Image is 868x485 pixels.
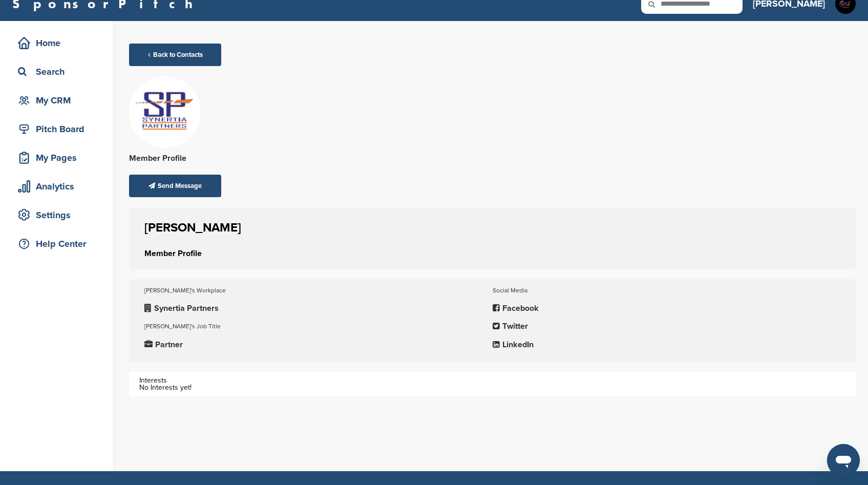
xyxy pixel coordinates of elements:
p: Social Media [493,284,841,297]
span: Interests [139,376,167,385]
a: Facebook [493,302,841,315]
p: [PERSON_NAME]'s Workplace [144,284,493,297]
a: Help Center [10,232,102,256]
h3: Member Profile [129,152,221,164]
h1: [PERSON_NAME] [144,219,840,237]
a: Back to Contacts [129,44,221,66]
a: My CRM [10,89,102,112]
a: Home [10,31,102,55]
p: Partner [144,339,493,351]
div: Search [15,62,102,81]
h3: Member Profile [144,247,202,260]
a: LinkedIn [493,339,841,351]
div: Home [15,34,102,52]
iframe: Button to launch messaging window [827,444,860,477]
a: Twitter [493,320,841,333]
div: My Pages [15,149,102,167]
div: No Interests yet! [139,384,845,391]
img: Dash synertia [129,91,201,134]
div: Settings [15,206,102,224]
div: Help Center [15,235,102,253]
p: [PERSON_NAME]'s Job Title [144,320,493,333]
a: Pitch Board [10,117,102,141]
p: Synertia Partners [144,302,493,315]
a: My Pages [10,146,102,170]
a: Send Message [129,175,221,197]
a: Search [10,60,102,83]
div: My CRM [15,91,102,110]
div: Pitch Board [15,120,102,138]
div: Analytics [15,177,102,196]
a: Settings [10,203,102,227]
a: Analytics [10,175,102,198]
